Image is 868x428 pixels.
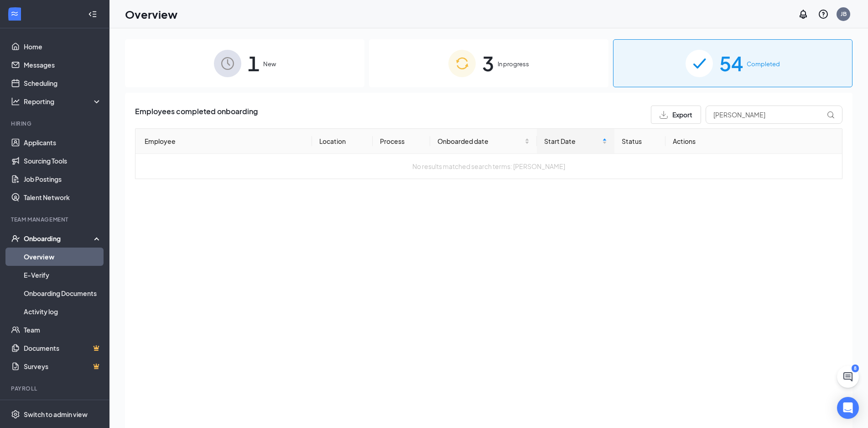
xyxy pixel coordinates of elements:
[672,111,692,118] span: Export
[706,106,842,124] input: Search by Name, Job Posting, or Process
[24,152,102,170] a: Sourcing Tools
[798,9,809,20] svg: Notifications
[24,56,102,74] a: Messages
[24,74,102,92] a: Scheduling
[11,385,100,392] div: Payroll
[11,234,20,243] svg: UserCheck
[841,10,847,18] div: JB
[430,129,537,154] th: Onboarded date
[11,410,20,419] svg: Settings
[24,321,102,339] a: Team
[135,154,842,179] td: No results matched search terms: [PERSON_NAME]
[24,97,102,106] div: Reporting
[24,398,102,417] a: PayrollCrown
[24,410,88,419] div: Switch to admin view
[482,48,494,79] span: 3
[24,266,102,284] a: E-Verify
[651,106,701,124] button: Export
[11,120,100,127] div: Hiring
[24,234,94,243] div: Onboarding
[125,6,177,22] h1: Overview
[88,10,97,19] svg: Collapse
[24,37,102,56] a: Home
[11,216,100,223] div: Team Management
[373,129,430,154] th: Process
[437,136,523,146] span: Onboarded date
[614,129,665,154] th: Status
[135,106,258,124] span: Employees completed onboarding
[24,133,102,152] a: Applicants
[24,357,102,375] a: SurveysCrown
[544,136,600,146] span: Start Date
[498,59,529,69] span: In progress
[852,365,859,372] div: 8
[312,129,372,154] th: Location
[248,48,260,79] span: 1
[10,9,19,18] svg: WorkstreamLogo
[747,59,780,69] span: Completed
[24,248,102,266] a: Overview
[842,371,853,382] svg: ChatActive
[837,366,859,388] button: ChatActive
[24,284,102,302] a: Onboarding Documents
[24,302,102,321] a: Activity log
[11,97,20,106] svg: Analysis
[24,170,102,188] a: Job Postings
[818,9,829,20] svg: QuestionInfo
[135,129,312,154] th: Employee
[24,188,102,206] a: Talent Network
[263,59,276,69] span: New
[24,339,102,357] a: DocumentsCrown
[837,397,859,419] div: Open Intercom Messenger
[665,129,842,154] th: Actions
[719,48,743,79] span: 54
